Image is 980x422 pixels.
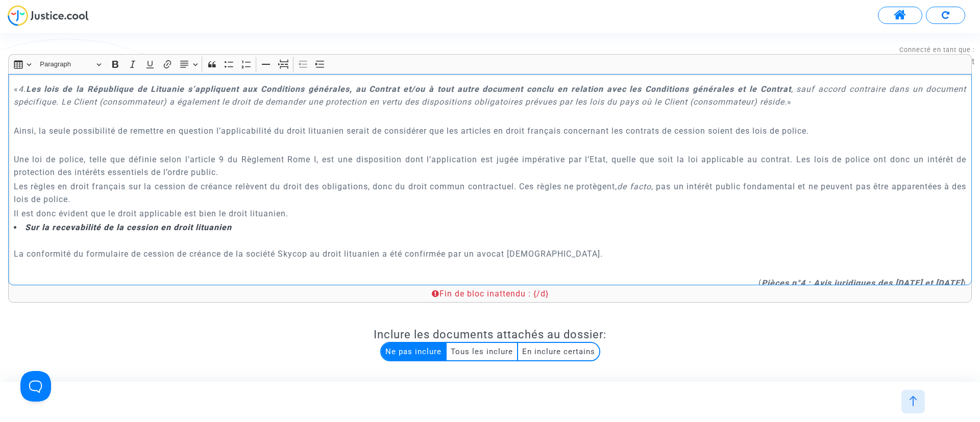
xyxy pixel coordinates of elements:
div: Rich Text Editor, main [8,74,972,285]
img: jc-logo.svg [8,5,89,26]
img: Recommencer le formulaire [942,11,949,19]
span: Paragraph [40,58,93,70]
button: Accéder à mon espace utilisateur [878,7,922,24]
div: Editor toolbar [8,54,972,74]
p: « » [14,83,967,108]
button: Paragraph [35,57,106,72]
iframe: Help Scout Beacon - Open [20,371,51,402]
